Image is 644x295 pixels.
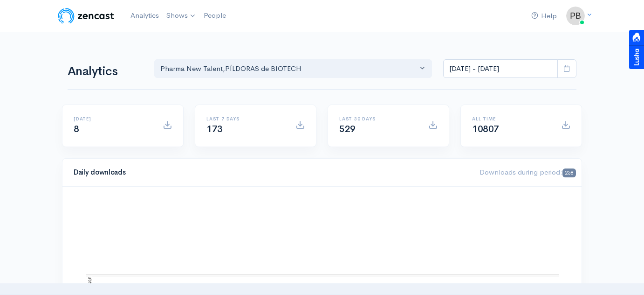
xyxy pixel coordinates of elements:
span: Downloads during period: [480,168,576,176]
img: ZenCast Logo [56,7,116,25]
button: Pharma New Talent, PÍLDORAS de BIOTECH [154,59,432,78]
svg: A chart. [74,198,571,291]
text: 5 [88,275,92,283]
span: 173 [206,123,223,135]
a: Analytics [127,6,163,26]
h6: Last 7 days [206,116,284,121]
h4: Daily downloads [74,169,468,176]
a: Help [528,6,561,26]
h1: Analytics [68,65,143,78]
span: 529 [339,123,356,135]
a: People [200,6,230,26]
iframe: gist-messenger-bubble-iframe [612,263,635,286]
input: analytics date range selector [443,59,558,78]
h6: Last 30 days [339,116,417,121]
h6: All time [472,116,550,121]
div: Pharma New Talent , PÍLDORAS de BIOTECH [160,63,418,74]
span: 8 [74,123,79,135]
span: 10807 [472,123,499,135]
a: Shows [163,6,200,26]
span: 258 [562,169,576,177]
h6: [DATE] [74,116,151,121]
img: ... [566,7,585,25]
